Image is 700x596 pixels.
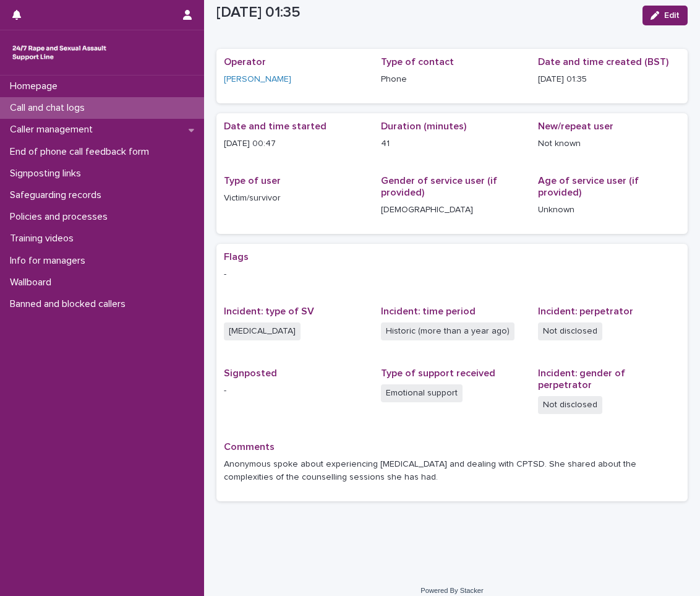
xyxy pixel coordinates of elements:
[381,306,476,316] span: Incident: time period
[224,57,266,67] span: Operator
[538,176,639,197] span: Age of service user (if provided)
[5,168,91,179] p: Signposting links
[5,211,117,223] p: Policies and processes
[5,233,83,244] p: Training videos
[538,121,613,131] span: New/repeat user
[224,73,291,86] a: [PERSON_NAME]
[5,124,103,136] p: Caller management
[216,4,633,22] p: [DATE] 01:35
[224,458,680,484] p: Anonymous spoke about experiencing [MEDICAL_DATA] and dealing with CPTSD. She shared about the co...
[420,587,483,594] a: Powered By Stacker
[381,384,463,402] span: Emotional support
[224,268,680,281] p: -
[381,368,495,378] span: Type of support received
[381,137,523,150] p: 41
[5,102,95,114] p: Call and chat logs
[642,6,688,25] button: Edit
[224,121,327,131] span: Date and time started
[538,73,680,86] p: [DATE] 01:35
[5,255,95,267] p: Info for managers
[664,11,680,20] span: Edit
[10,40,109,65] img: rhQMoQhaT3yELyF149Cw
[224,192,366,205] p: Victim/survivor
[224,306,314,316] span: Incident: type of SV
[538,137,680,150] p: Not known
[224,368,277,378] span: Signposted
[5,298,135,310] p: Banned and blocked callers
[538,368,625,390] span: Incident: gender of perpetrator
[224,384,366,397] p: -
[5,80,67,92] p: Homepage
[5,277,61,288] p: Wallboard
[538,57,668,67] span: Date and time created (BST)
[538,306,633,316] span: Incident: perpetrator
[224,322,301,340] span: [MEDICAL_DATA]
[381,204,523,217] p: [DEMOGRAPHIC_DATA]
[381,322,514,340] span: Historic (more than a year ago)
[381,121,466,131] span: Duration (minutes)
[224,137,366,150] p: [DATE] 00:47
[538,396,602,414] span: Not disclosed
[224,252,249,262] span: Flags
[381,73,523,86] p: Phone
[381,57,454,67] span: Type of contact
[538,322,602,340] span: Not disclosed
[381,176,497,197] span: Gender of service user (if provided)
[224,442,275,452] span: Comments
[5,189,111,201] p: Safeguarding records
[224,176,281,186] span: Type of user
[5,146,159,158] p: End of phone call feedback form
[538,204,680,217] p: Unknown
